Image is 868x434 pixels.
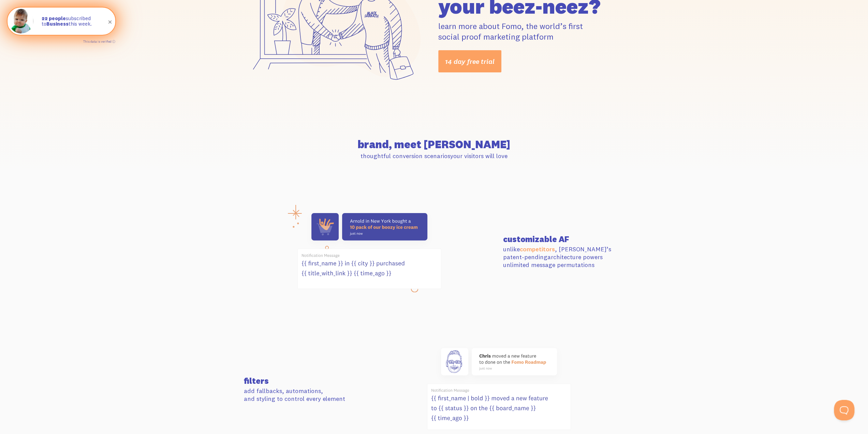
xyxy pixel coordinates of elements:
[438,50,501,72] a: 14 day free trial
[244,139,624,150] h2: brand, meet [PERSON_NAME]
[83,40,115,43] a: This data is verified ⓘ
[42,16,108,27] p: subscribed to this week.
[42,15,66,22] strong: 22 people
[244,377,365,385] h3: filters
[438,21,624,42] p: learn more about Fomo, the world’s first social proof marketing platform
[244,152,624,160] p: thoughtful conversion scenarios your visitors will love
[9,9,33,33] img: Fomo
[503,235,624,243] h3: customizable AF
[834,400,854,420] iframe: Help Scout Beacon - Open
[503,245,624,269] p: unlike , [PERSON_NAME]’s patent-pending architecture powers unlimited message permutations
[244,387,365,403] p: add fallbacks, automations, and styling to control every element
[46,20,69,27] strong: Business
[520,245,555,253] a: competitors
